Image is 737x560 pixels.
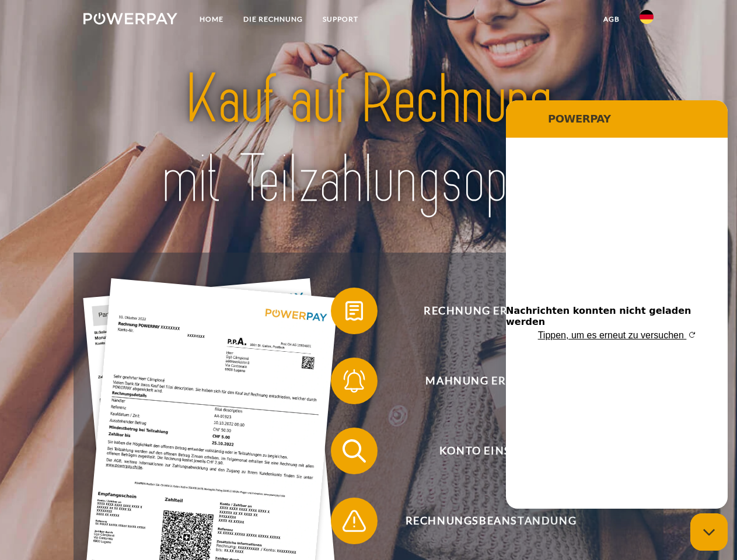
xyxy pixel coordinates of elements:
button: Rechnungsbeanstandung [331,498,634,544]
span: Mahnung erhalten? [348,358,634,404]
img: qb_warning.svg [340,506,369,535]
img: qb_search.svg [340,436,369,466]
button: Mahnung erhalten? [331,358,634,404]
a: DIE RECHNUNG [233,9,313,30]
span: Rechnung erhalten? [348,288,634,334]
button: Konto einsehen [331,428,634,474]
a: SUPPORT [313,9,368,30]
img: qb_bell.svg [340,366,369,395]
iframe: Schaltfläche zum Öffnen des Messaging-Fensters [690,513,728,551]
img: de [640,10,654,24]
button: Rechnung erhalten? [331,288,634,334]
span: Rechnungsbeanstandung [348,498,634,544]
a: agb [593,9,630,30]
img: logo-powerpay-white.svg [83,13,177,24]
img: qb_bill.svg [340,296,369,325]
img: title-powerpay_de.svg [111,56,626,223]
iframe: Messaging-Fenster [506,100,728,509]
span: Konto einsehen [348,428,634,474]
a: Home [190,9,233,30]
